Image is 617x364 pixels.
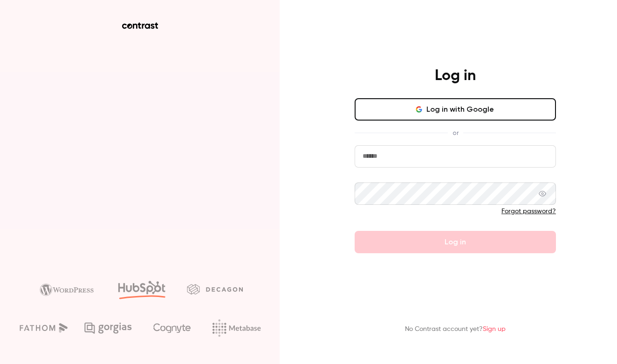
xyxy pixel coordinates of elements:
p: No Contrast account yet? [405,324,506,334]
a: Sign up [483,326,506,332]
img: decagon [187,284,243,294]
h4: Log in [435,67,476,85]
button: Log in with Google [355,98,556,121]
span: or [448,128,463,138]
a: Forgot password? [501,208,556,215]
